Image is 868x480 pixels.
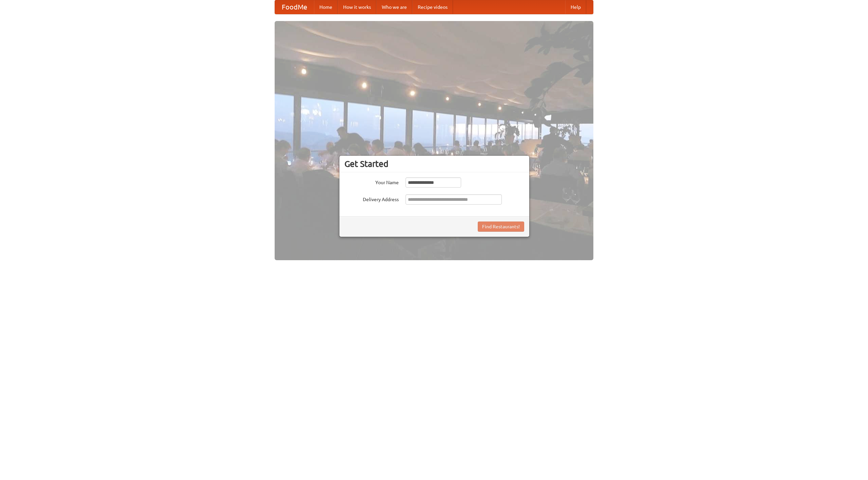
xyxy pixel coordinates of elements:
a: How it works [338,0,376,14]
button: Find Restaurants! [478,222,524,232]
label: Your Name [344,177,399,186]
h3: Get Started [344,159,524,169]
a: Help [565,0,586,14]
label: Delivery Address [344,194,399,203]
a: Recipe videos [412,0,453,14]
a: Home [314,0,338,14]
a: Who we are [376,0,412,14]
a: FoodMe [275,0,314,14]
